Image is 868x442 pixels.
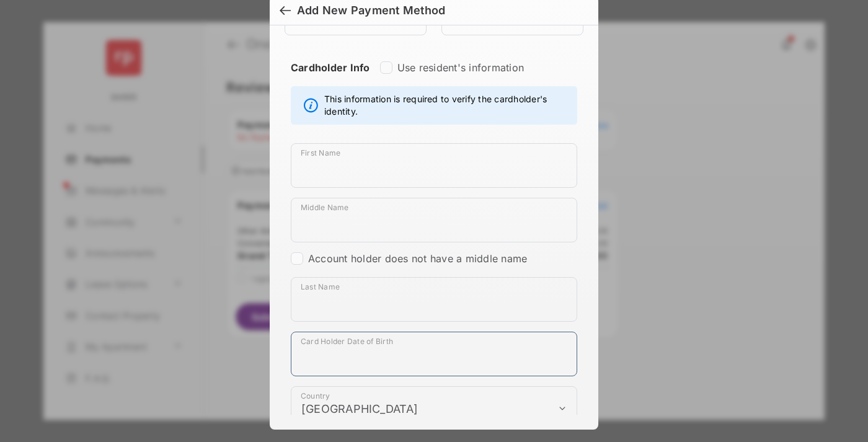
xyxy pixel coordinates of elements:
[308,252,527,265] label: Account holder does not have a middle name
[291,386,577,431] div: payment_method_screening[postal_addresses][country]
[397,61,524,74] label: Use resident's information
[291,61,370,96] strong: Cardholder Info
[297,4,445,17] div: Add New Payment Method
[324,93,570,118] span: This information is required to verify the cardholder's identity.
